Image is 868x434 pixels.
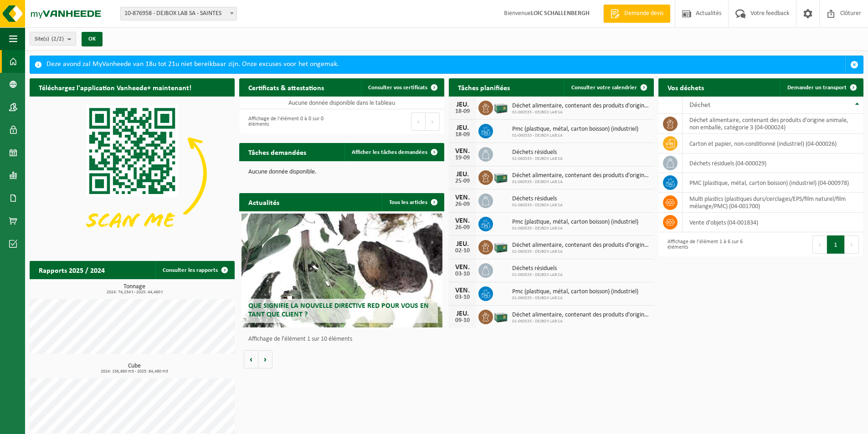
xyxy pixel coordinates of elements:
[512,172,649,179] span: Déchet alimentaire, contenant des produits d'origine animale, non emballé, catég...
[564,78,653,97] a: Consulter votre calendrier
[30,32,76,46] button: Site(s)(2/2)
[411,112,426,131] button: Previous
[658,78,713,96] h2: Vos déchets
[34,290,235,295] span: 2024: 74,234 t - 2025: 44,460 t
[453,132,472,138] div: 18-09
[453,271,472,277] div: 03-10
[248,169,435,175] p: Aucune donnée disponible.
[239,78,333,96] h2: Certificats & attestations
[603,5,670,23] a: Demande devis
[30,97,235,250] img: Download de VHEPlus App
[453,124,472,132] div: JEU.
[845,235,859,254] button: Next
[453,194,472,201] div: VEN.
[30,261,114,279] h2: Rapports 2025 / 2024
[512,311,649,319] span: Déchet alimentaire, contenant des produits d'origine animale, non emballé, catég...
[34,284,235,295] h3: Tonnage
[35,32,64,46] span: Site(s)
[121,7,236,20] span: 10-876958 - DEJBOX LAB SA - SAINTES
[683,193,863,213] td: multi plastics (plastiques durs/cerclages/EPS/film naturel/film mélange/PMC) (04-001700)
[239,143,315,161] h2: Tâches demandées
[453,217,472,225] div: VEN.
[361,78,443,97] a: Consulter vos certificats
[426,112,440,131] button: Next
[622,9,666,18] span: Demande devis
[34,369,235,374] span: 2024: 156,860 m3 - 2025: 84,480 m3
[453,294,472,301] div: 03-10
[244,112,337,132] div: Affichage de l'élément 0 à 0 sur 0 éléments
[453,155,472,161] div: 19-09
[787,85,847,91] span: Demander un transport
[239,97,444,109] td: Aucune donnée disponible dans le tableau
[571,85,637,91] span: Consulter votre calendrier
[453,317,472,324] div: 09-10
[683,134,863,153] td: carton et papier, non-conditionné (industriel) (04-000026)
[46,56,845,73] div: Deze avond zal MyVanheede van 18u tot 21u niet bereikbaar zijn. Onze excuses voor het ongemak.
[453,148,472,155] div: VEN.
[244,350,258,368] button: Vorige
[512,226,638,231] span: 01-060533 - DEJBOX LAB SA
[493,169,508,184] img: PB-LB-0680-HPE-GN-01
[512,219,638,226] span: Pmc (plastique, métal, carton boisson) (industriel)
[683,114,863,134] td: déchet alimentaire, contenant des produits d'origine animale, non emballé, catégorie 3 (04-000024)
[512,203,563,208] span: 01-060533 - DEJBOX LAB SA
[827,235,845,254] button: 1
[30,78,200,96] h2: Téléchargez l'application Vanheede+ maintenant!
[683,173,863,193] td: PMC (plastique, métal, carton boisson) (industriel) (04-000978)
[34,363,235,374] h3: Cube
[531,10,590,17] strong: LOIC SCHALLENBERGH
[512,288,638,296] span: Pmc (plastique, métal, carton boisson) (industriel)
[689,102,710,109] span: Déchet
[453,225,472,231] div: 26-09
[453,178,472,184] div: 25-09
[512,296,638,301] span: 01-060533 - DEJBOX LAB SA
[453,310,472,317] div: JEU.
[5,414,152,434] iframe: chat widget
[453,171,472,178] div: JEU.
[512,126,638,133] span: Pmc (plastique, métal, carton boisson) (industriel)
[352,149,427,155] span: Afficher les tâches demandées
[453,240,472,248] div: JEU.
[368,85,427,91] span: Consulter vos certificats
[512,249,649,255] span: 01-060533 - DEJBOX LAB SA
[780,78,863,97] a: Demander un transport
[493,239,508,254] img: PB-LB-0680-HPE-GN-01
[512,242,649,249] span: Déchet alimentaire, contenant des produits d'origine animale, non emballé, catég...
[663,235,756,255] div: Affichage de l'élément 1 à 6 sur 6 éléments
[51,36,64,42] count: (2/2)
[382,193,443,211] a: Tous les articles
[248,302,429,318] span: Que signifie la nouvelle directive RED pour vous en tant que client ?
[512,319,649,324] span: 01-060533 - DEJBOX LAB SA
[453,101,472,108] div: JEU.
[512,156,563,162] span: 01-060533 - DEJBOX LAB SA
[683,153,863,173] td: déchets résiduels (04-000029)
[512,195,563,203] span: Déchets résiduels
[258,350,272,368] button: Volgende
[512,265,563,272] span: Déchets résiduels
[239,193,288,211] h2: Actualités
[512,149,563,156] span: Déchets résiduels
[120,7,237,20] span: 10-876958 - DEJBOX LAB SA - SAINTES
[82,32,103,46] button: OK
[453,264,472,271] div: VEN.
[512,110,649,115] span: 01-060533 - DEJBOX LAB SA
[812,235,827,254] button: Previous
[512,179,649,185] span: 01-060533 - DEJBOX LAB SA
[344,143,443,161] a: Afficher les tâches demandées
[493,99,508,115] img: PB-LB-0680-HPE-GN-01
[512,133,638,138] span: 01-060533 - DEJBOX LAB SA
[241,214,442,327] a: Que signifie la nouvelle directive RED pour vous en tant que client ?
[155,261,234,279] a: Consulter les rapports
[453,201,472,208] div: 26-09
[493,308,508,324] img: PB-LB-0680-HPE-GN-01
[512,272,563,278] span: 01-060533 - DEJBOX LAB SA
[512,102,649,110] span: Déchet alimentaire, contenant des produits d'origine animale, non emballé, catég...
[683,213,863,232] td: vente d'objets (04-001834)
[453,108,472,115] div: 18-09
[453,287,472,294] div: VEN.
[453,248,472,254] div: 02-10
[449,78,519,96] h2: Tâches planifiées
[248,336,440,342] p: Affichage de l'élément 1 sur 10 éléments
